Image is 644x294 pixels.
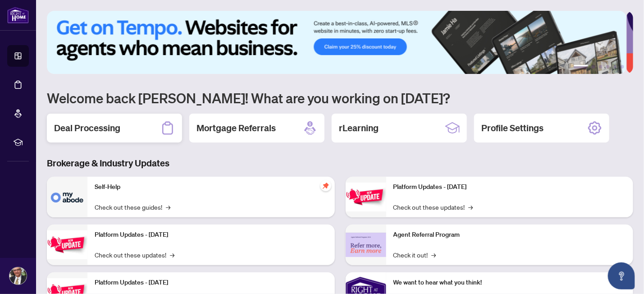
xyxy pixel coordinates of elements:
button: 3 [599,65,603,69]
img: Platform Updates - June 23, 2025 [346,183,386,211]
p: Agent Referral Program [393,230,626,240]
a: Check out these updates!→ [95,250,174,260]
p: Platform Updates - [DATE] [95,278,328,288]
span: pushpin [320,180,331,191]
p: Self-Help [95,182,328,192]
h3: Brokerage & Industry Updates [47,157,633,170]
button: 2 [592,65,595,69]
img: Slide 0 [47,11,626,74]
button: 6 [621,65,624,69]
img: Self-Help [47,177,87,217]
p: Platform Updates - [DATE] [95,230,328,240]
a: Check out these updates!→ [393,202,473,212]
span: → [166,202,170,212]
span: → [432,250,436,260]
a: Check it out!→ [393,250,436,260]
h2: rLearning [339,122,379,134]
button: 4 [606,65,610,69]
img: Platform Updates - September 16, 2025 [47,230,87,259]
button: 1 [574,65,588,69]
button: 5 [613,65,617,69]
img: Profile Icon [9,267,27,285]
span: → [469,202,473,212]
p: We want to hear what you think! [393,278,626,288]
h2: Mortgage Referrals [196,122,276,134]
a: Check out these guides!→ [95,202,170,212]
p: Platform Updates - [DATE] [393,182,626,192]
img: logo [7,7,29,23]
h2: Profile Settings [481,122,544,134]
img: Agent Referral Program [346,233,386,257]
button: Open asap [608,262,635,289]
h2: Deal Processing [54,122,120,134]
span: → [170,250,174,260]
h1: Welcome back [PERSON_NAME]! What are you working on [DATE]? [47,89,633,106]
